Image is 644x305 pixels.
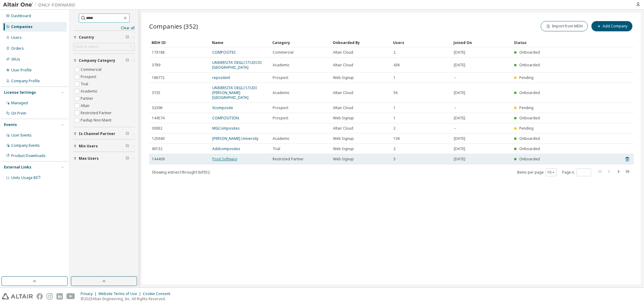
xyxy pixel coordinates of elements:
[454,63,465,68] span: [DATE]
[333,50,353,55] span: Altair Cloud
[454,50,465,55] span: [DATE]
[152,146,162,151] span: 90132
[152,50,165,55] span: 173188
[4,165,31,170] div: External Links
[393,50,396,55] span: 2
[547,170,555,175] button: 10
[273,105,288,110] span: Prospect
[11,46,24,51] div: Orders
[333,126,353,131] span: Altair Cloud
[273,116,288,121] span: Prospect
[11,111,26,116] div: On Prem
[519,115,540,121] span: Onboarded
[152,136,165,141] span: 125640
[81,88,99,95] label: Academic
[519,105,533,110] span: Pending
[11,143,40,148] div: Company Events
[152,63,160,68] span: 3789
[333,157,354,162] span: Web Signup
[79,131,115,136] span: Is Channel Partner
[454,116,465,121] span: [DATE]
[152,38,207,47] div: MDH ID
[454,105,456,110] span: --
[11,175,41,180] span: Units Usage BI
[81,296,174,301] p: © 2025 Altair Engineering, Inc. All Rights Reserved.
[81,117,113,124] label: Paidup Non Maint
[11,133,32,138] div: User Events
[393,38,449,47] div: Users
[212,146,240,151] a: Addcomposites
[79,35,94,40] span: Country
[393,116,396,121] span: 1
[152,105,162,110] span: 32396
[98,291,143,296] div: Website Terms of Use
[333,75,354,80] span: Web Signup
[454,75,456,80] span: --
[212,75,230,80] a: repositenl
[212,50,236,55] a: COMPOSITEC
[273,63,290,68] span: Academic
[393,90,398,95] span: 56
[519,90,540,95] span: Onboarded
[272,38,328,47] div: Category
[73,127,135,140] button: Is Channel Partner
[11,79,40,83] div: Company Profile
[393,157,396,162] span: 3
[273,136,290,141] span: Academic
[333,136,354,141] span: Web Signup
[454,157,465,162] span: [DATE]
[454,90,465,95] span: [DATE]
[79,156,99,161] span: Max Users
[126,131,129,136] span: Clear filter
[212,115,240,121] a: COMPOSITION.
[454,136,465,141] span: [DATE]
[393,136,400,141] span: 136
[75,44,98,49] div: Click to select
[4,122,17,127] div: Events
[143,291,174,296] div: Cookie Consent
[73,140,135,153] button: Min Users
[519,50,540,55] span: Onboarded
[11,14,31,18] div: Dashboard
[541,21,588,31] button: Import from MDH
[126,58,129,63] span: Clear filter
[393,105,396,110] span: 1
[212,105,233,110] a: Xcomposite
[333,90,353,95] span: Altair Cloud
[3,2,78,8] img: Altair One
[393,146,396,151] span: 2
[152,90,160,95] span: 3725
[519,136,540,141] span: Onboarded
[333,146,354,151] span: Web Signup
[66,293,75,300] img: youtube.svg
[519,156,540,162] span: Onboarded
[81,95,95,102] label: Partner
[333,38,388,47] div: Onboarded By
[333,116,354,121] span: Web Signup
[149,22,198,30] span: Companies (352)
[46,293,53,300] img: instagram.svg
[212,38,268,47] div: Name
[11,101,28,105] div: Managed
[514,38,598,47] div: Status
[152,157,165,162] span: 144409
[81,102,91,109] label: Altair
[212,126,240,131] a: MGComposites
[4,90,36,95] div: License Settings
[56,293,63,300] img: linkedin.svg
[333,63,353,68] span: Altair Cloud
[73,152,135,165] button: Max Users
[393,63,400,68] span: 436
[454,126,456,131] span: --
[519,126,533,131] span: Pending
[79,144,98,149] span: Min Users
[81,80,89,88] label: Trial
[81,73,98,80] label: Prospect
[2,293,33,300] img: altair_logo.svg
[11,153,46,158] div: Product Downloads
[152,75,165,80] span: 186772
[273,90,290,95] span: Academic
[212,85,257,100] a: UNIVERSITA' DEGLI STUDI [PERSON_NAME][GEOGRAPHIC_DATA]
[79,58,115,63] span: Company Category
[453,38,509,47] div: Joined On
